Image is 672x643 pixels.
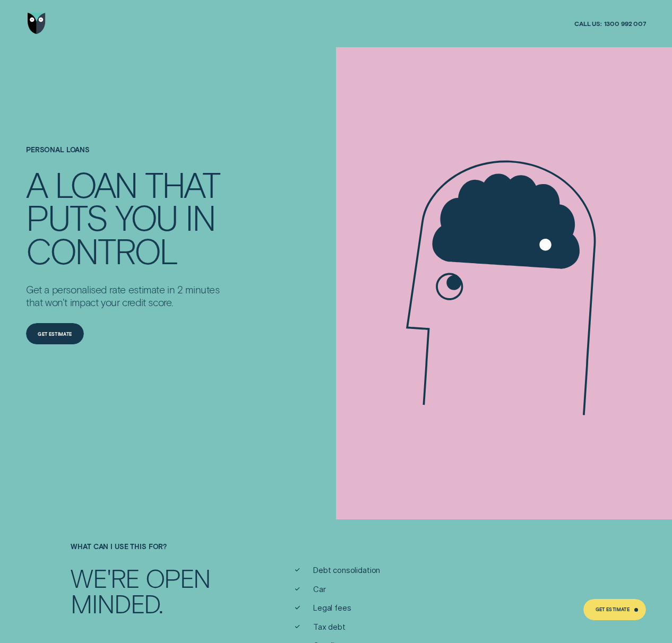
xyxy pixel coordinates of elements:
div: IN [185,201,215,233]
span: Car [313,584,326,595]
a: Call us:1300 992 007 [574,20,646,28]
div: We're open minded. [67,565,246,615]
div: What can I use this for? [67,543,246,551]
img: Wisr [28,13,45,34]
div: LOAN [55,168,137,201]
span: Legal fees [313,603,351,613]
span: 1300 992 007 [604,20,647,28]
div: THAT [145,168,219,201]
span: Tax debt [313,622,346,632]
div: YOU [115,201,177,233]
div: PUTS [26,201,107,233]
span: Call us: [574,20,602,28]
h4: A LOAN THAT PUTS YOU IN CONTROL [26,168,230,266]
h1: Wisr Personal Loans [26,146,230,168]
a: Get Estimate [26,323,84,344]
div: A [26,168,47,201]
span: Debt consolidation [313,565,380,576]
a: Get Estimate [583,599,646,620]
div: CONTROL [26,234,177,267]
p: Get a personalised rate estimate in 2 minutes that won't impact your credit score. [26,283,230,309]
